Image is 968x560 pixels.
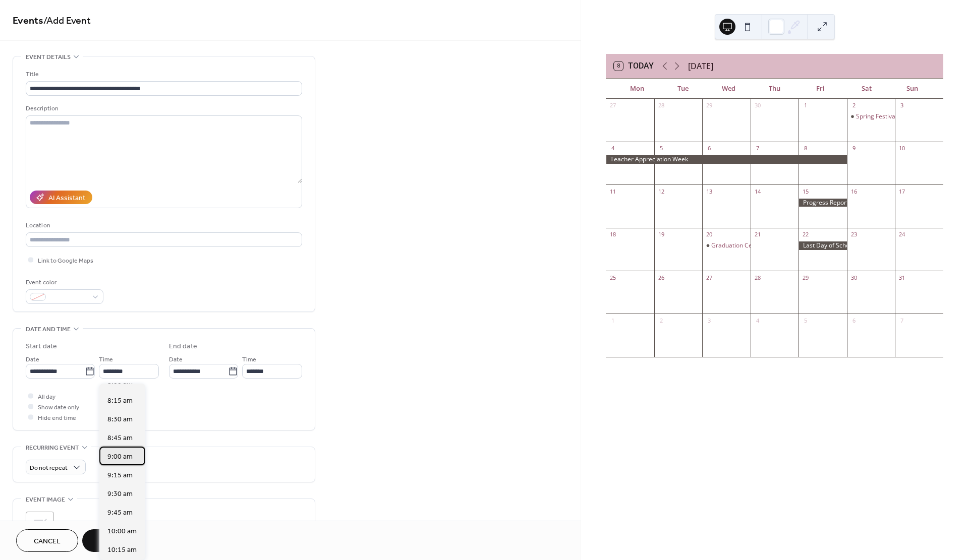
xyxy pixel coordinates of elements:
[660,79,706,99] div: Tue
[850,102,858,109] div: 2
[802,145,809,152] div: 8
[169,341,197,352] div: End date
[43,11,91,31] span: / Add Event
[754,102,761,109] div: 30
[38,392,55,402] span: All day
[889,79,935,99] div: Sun
[38,402,79,413] span: Show date only
[26,220,300,231] div: Location
[26,103,300,114] div: Description
[898,231,905,238] div: 24
[26,324,71,335] span: Date and time
[657,231,665,238] div: 19
[26,443,79,453] span: Recurring event
[850,274,858,281] div: 30
[30,462,68,474] span: Do not repeat
[614,79,660,99] div: Mon
[688,60,713,72] div: [DATE]
[609,145,616,152] div: 4
[706,79,752,99] div: Wed
[702,241,751,250] div: Graduation Ceremony
[802,274,809,281] div: 29
[657,102,665,109] div: 28
[657,317,665,324] div: 2
[657,274,665,281] div: 26
[799,199,847,207] div: Progress Reports
[754,188,761,195] div: 14
[48,193,85,204] div: AI Assistant
[754,274,761,281] div: 28
[847,112,895,121] div: Spring Festival
[754,231,761,238] div: 21
[850,231,858,238] div: 23
[657,145,665,152] div: 5
[609,317,616,324] div: 1
[898,188,905,195] div: 17
[798,79,843,99] div: Fri
[850,188,858,195] div: 16
[242,354,256,365] span: Time
[26,69,300,80] div: Title
[898,274,905,281] div: 31
[850,317,858,324] div: 6
[26,512,54,540] div: ;
[609,274,616,281] div: 25
[752,79,798,99] div: Thu
[856,112,897,121] div: Spring Festival
[99,354,113,365] span: Time
[82,529,134,552] button: Save
[26,341,57,352] div: Start date
[107,526,137,537] span: 10:00 am
[107,396,133,406] span: 8:15 am
[609,231,616,238] div: 18
[802,188,809,195] div: 15
[107,433,133,444] span: 8:45 am
[169,354,183,365] span: Date
[30,191,92,204] button: AI Assistant
[898,317,905,324] div: 7
[107,508,133,518] span: 9:45 am
[705,188,713,195] div: 13
[34,536,61,547] span: Cancel
[606,155,847,164] div: Teacher Appreciation Week
[705,231,713,238] div: 20
[610,59,657,73] button: 8Today
[26,494,65,505] span: Event image
[13,11,43,31] a: Events
[609,188,616,195] div: 11
[850,145,858,152] div: 9
[26,354,39,365] span: Date
[843,79,889,99] div: Sat
[107,545,137,555] span: 10:15 am
[609,102,616,109] div: 27
[754,317,761,324] div: 4
[107,452,133,462] span: 9:00 am
[802,231,809,238] div: 22
[705,145,713,152] div: 6
[107,470,133,481] span: 9:15 am
[38,413,76,423] span: Hide end time
[657,188,665,195] div: 12
[705,317,713,324] div: 3
[26,277,101,288] div: Event color
[705,102,713,109] div: 29
[107,414,133,425] span: 8:30 am
[898,145,905,152] div: 10
[107,489,133,500] span: 9:30 am
[26,52,71,63] span: Event details
[898,102,905,109] div: 3
[705,274,713,281] div: 27
[711,241,774,250] div: Graduation Ceremony
[802,317,809,324] div: 5
[38,256,93,266] span: Link to Google Maps
[799,241,847,250] div: Last Day of School - Field Trip
[754,145,761,152] div: 7
[16,529,78,552] button: Cancel
[802,102,809,109] div: 1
